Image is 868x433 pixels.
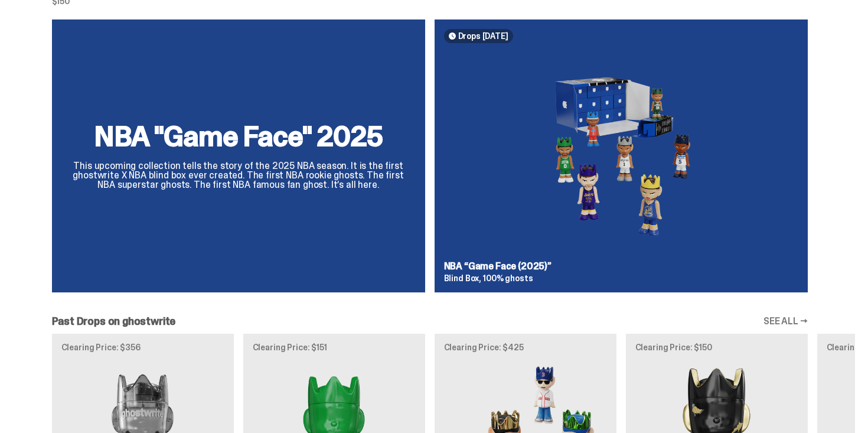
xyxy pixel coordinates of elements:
[444,53,798,252] img: Game Face (2025)
[66,122,411,151] h2: NBA "Game Face" 2025
[253,343,416,351] p: Clearing Price: $151
[444,262,798,271] h3: NBA “Game Face (2025)”
[52,316,176,327] h2: Past Drops on ghostwrite
[61,343,224,351] p: Clearing Price: $356
[763,317,808,326] a: SEE ALL →
[458,31,508,41] span: Drops [DATE]
[483,273,533,284] span: 100% ghosts
[444,273,482,284] span: Blind Box,
[66,161,411,190] p: This upcoming collection tells the story of the 2025 NBA season. It is the first ghostwrite X NBA...
[444,343,607,351] p: Clearing Price: $425
[635,343,798,351] p: Clearing Price: $150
